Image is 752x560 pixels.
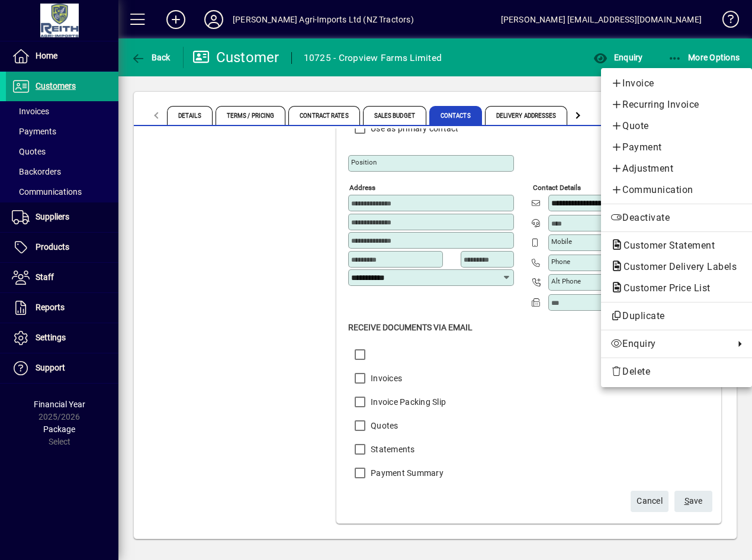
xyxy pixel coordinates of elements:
span: Invoice [610,76,743,91]
span: Duplicate [610,309,743,323]
span: Quote [610,119,743,133]
span: Customer Price List [610,282,716,294]
span: Payment [610,140,743,155]
span: Adjustment [610,162,743,176]
span: Customer Statement [610,240,721,251]
span: Enquiry [610,337,728,351]
span: Communication [610,183,743,197]
span: Customer Delivery Labels [610,261,743,272]
span: Recurring Invoice [610,98,743,112]
span: Deactivate [610,211,743,225]
button: Deactivate customer [601,207,752,228]
span: Delete [610,365,743,379]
